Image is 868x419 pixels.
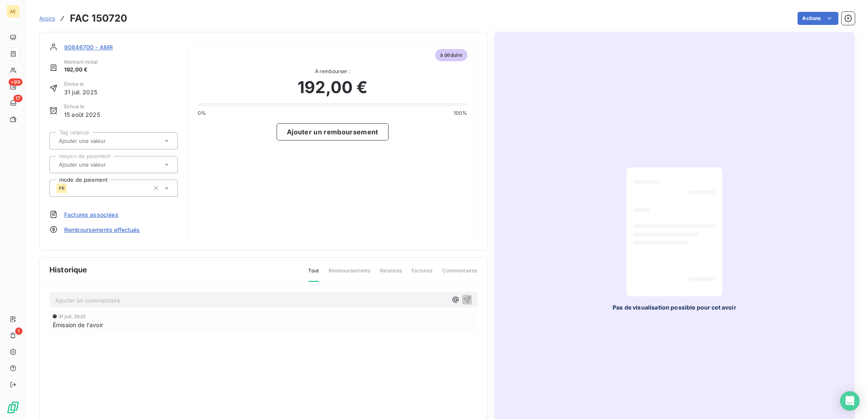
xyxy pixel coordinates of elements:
span: 100% [454,109,468,117]
span: PR [59,186,65,191]
span: Commentaires [443,267,478,281]
span: Montant initial [64,58,98,66]
span: Émission de l'avoir [53,321,103,329]
a: +99 [7,80,19,93]
a: Avoirs [39,14,55,22]
button: Ajouter un remboursement [277,123,389,140]
input: Ajouter une valeur [58,161,140,168]
input: Ajouter une valeur [58,137,140,145]
span: Factures associées [64,210,119,219]
span: Tout [309,267,319,282]
span: Avoirs [39,15,55,22]
span: 31 juil. 2025 [64,88,97,96]
span: Relances [380,267,402,281]
span: 192,00 € [64,66,98,74]
span: 90846700 - AMR [64,43,113,51]
span: À rembourser : [198,68,467,75]
span: 192,00 € [298,75,367,100]
span: à déduire [435,49,467,61]
h3: FAC 150720 [70,11,128,26]
span: Émise le [64,80,97,88]
span: Historique [49,264,87,275]
span: 17 [13,95,22,102]
img: Logo LeanPay [7,401,20,414]
div: AE [7,5,20,18]
a: 17 [7,96,19,109]
span: +99 [9,78,22,86]
span: Échue le [64,103,100,110]
span: Remboursements effectués [64,225,140,234]
span: 15 août 2025 [64,110,100,119]
span: Factures [412,267,432,281]
span: Remboursements [329,267,370,281]
span: 1 [15,328,22,335]
span: Pas de visualisation possible pour cet avoir [613,303,736,312]
span: 31 juil. 2025 [58,314,86,319]
button: Actions [798,12,839,25]
div: Open Intercom Messenger [840,391,860,411]
span: 0% [198,109,206,117]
